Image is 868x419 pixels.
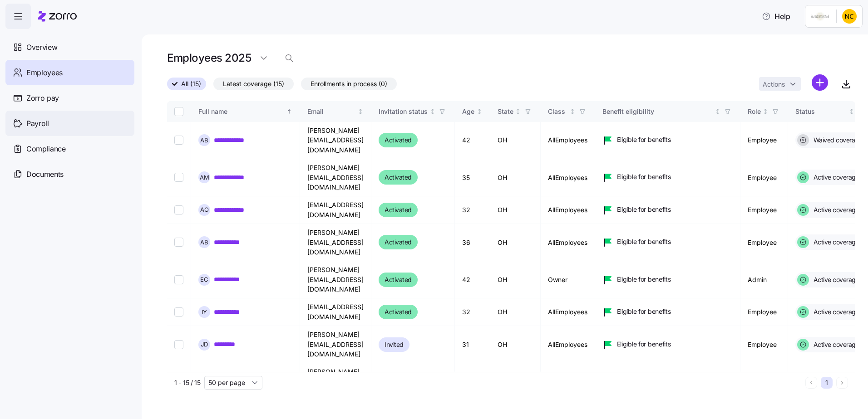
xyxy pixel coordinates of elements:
[385,205,412,215] span: Activated
[569,108,576,115] div: Not sorted
[26,67,63,78] span: Employees
[5,161,134,187] a: Documents
[174,307,183,317] input: Select record 6
[5,85,134,111] a: Zorro pay
[174,173,183,182] input: Select record 2
[5,136,134,161] a: Compliance
[759,77,801,91] button: Actions
[307,107,356,117] div: Email
[5,34,134,60] a: Overview
[490,196,541,224] td: OH
[429,108,436,115] div: Not sorted
[371,101,455,122] th: Invitation statusNot sorted
[515,108,521,115] div: Not sorted
[5,111,134,136] a: Payroll
[755,7,798,25] button: Help
[812,74,828,91] svg: add icon
[26,93,59,104] span: Zorro pay
[762,108,769,115] div: Not sorted
[300,196,371,224] td: [EMAIL_ADDRESS][DOMAIN_NAME]
[617,307,671,316] span: Eligible for benefits
[455,261,490,298] td: 42
[848,108,855,115] div: Not sorted
[174,340,183,349] input: Select record 7
[379,107,428,117] div: Invitation status
[202,309,207,315] span: I Y
[490,224,541,261] td: OH
[836,377,848,389] button: Next page
[548,107,568,117] div: Class
[617,275,671,284] span: Eligible for benefits
[795,107,847,117] div: Status
[385,237,412,248] span: Activated
[541,159,595,196] td: AllEmployees
[174,275,183,284] input: Select record 5
[455,326,490,363] td: 31
[200,277,208,283] span: E C
[541,122,595,159] td: AllEmployees
[740,122,788,159] td: Employee
[617,237,671,246] span: Eligible for benefits
[300,261,371,298] td: [PERSON_NAME][EMAIL_ADDRESS][DOMAIN_NAME]
[811,11,829,22] img: Employer logo
[385,339,404,350] span: Invited
[174,205,183,214] input: Select record 3
[490,122,541,159] td: OH
[740,196,788,224] td: Employee
[811,136,863,145] span: Waived coverage
[174,238,183,247] input: Select record 4
[541,326,595,363] td: AllEmployees
[200,175,209,180] span: A M
[455,224,490,261] td: 36
[541,224,595,261] td: AllEmployees
[26,42,57,53] span: Overview
[541,261,595,298] td: Owner
[174,378,201,387] span: 1 - 15 / 15
[498,107,513,117] div: State
[200,137,208,143] span: A B
[811,340,859,349] span: Active coverage
[455,122,490,159] td: 42
[740,298,788,326] td: Employee
[617,205,671,214] span: Eligible for benefits
[617,340,671,349] span: Eligible for benefits
[740,101,788,122] th: RoleNot sorted
[740,363,788,400] td: Employee
[300,224,371,261] td: [PERSON_NAME][EMAIL_ADDRESS][DOMAIN_NAME]
[300,363,371,400] td: [PERSON_NAME][EMAIL_ADDRESS][DOMAIN_NAME]
[5,60,134,85] a: Employees
[541,298,595,326] td: AllEmployees
[541,196,595,224] td: AllEmployees
[385,274,412,285] span: Activated
[811,307,859,317] span: Active coverage
[811,205,859,214] span: Active coverage
[300,298,371,326] td: [EMAIL_ADDRESS][DOMAIN_NAME]
[385,172,412,183] span: Activated
[740,261,788,298] td: Admin
[541,101,595,122] th: ClassNot sorted
[200,239,208,245] span: A B
[490,298,541,326] td: OH
[715,108,721,115] div: Not sorted
[181,78,201,90] span: All (15)
[811,238,859,247] span: Active coverage
[740,224,788,261] td: Employee
[842,9,857,24] img: 4df69aa124fc8a424bc100789b518ae1
[748,107,761,117] div: Role
[462,107,474,117] div: Age
[300,122,371,159] td: [PERSON_NAME][EMAIL_ADDRESS][DOMAIN_NAME]
[476,108,483,115] div: Not sorted
[763,81,785,88] span: Actions
[223,78,284,90] span: Latest coverage (15)
[191,101,300,122] th: Full nameSorted ascending
[602,107,713,117] div: Benefit eligibility
[300,101,371,122] th: EmailNot sorted
[821,377,833,389] button: 1
[455,363,490,400] td: 33
[286,108,292,115] div: Sorted ascending
[762,11,790,22] span: Help
[385,135,412,146] span: Activated
[167,51,251,65] h1: Employees 2025
[740,159,788,196] td: Employee
[198,107,285,117] div: Full name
